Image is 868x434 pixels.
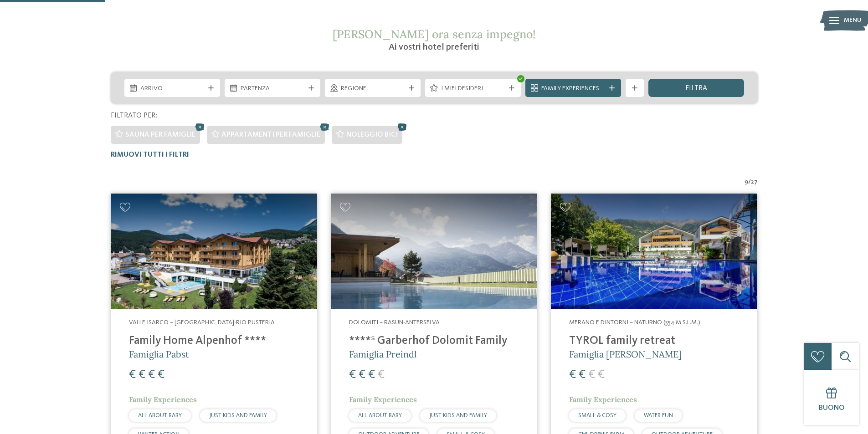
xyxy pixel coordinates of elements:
[129,395,197,404] span: Family Experiences
[148,369,155,381] span: €
[341,84,405,93] span: Regione
[140,84,204,93] span: Arrivo
[129,334,299,348] h4: Family Home Alpenhof ****
[349,348,416,360] span: Famiglia Preindl
[819,404,845,412] span: Buono
[241,84,304,93] span: Partenza
[579,369,586,381] span: €
[349,395,417,404] span: Family Experiences
[644,413,673,419] span: WATER FUN
[441,84,505,93] span: I miei desideri
[804,370,859,425] a: Buono
[389,43,479,52] span: Ai vostri hotel preferiti
[111,194,317,310] img: Family Home Alpenhof ****
[748,178,751,187] span: /
[569,319,700,326] span: Merano e dintorni – Naturno (554 m s.l.m.)
[221,131,320,138] span: Appartamenti per famiglie
[588,369,595,381] span: €
[378,369,385,381] span: €
[346,131,398,138] span: Noleggio bici
[358,413,402,419] span: ALL ABOUT BABY
[333,27,536,41] span: [PERSON_NAME] ora senza impegno!
[349,319,440,326] span: Dolomiti – Rasun-Anterselva
[209,413,267,419] span: JUST KIDS AND FAMILY
[111,151,189,158] span: Rimuovi tutti i filtri
[751,178,758,187] span: 27
[331,194,537,310] img: Cercate un hotel per famiglie? Qui troverete solo i migliori!
[578,413,616,419] span: SMALL & COSY
[685,85,707,92] span: filtra
[129,319,275,326] span: Valle Isarco – [GEOGRAPHIC_DATA]-Rio Pusteria
[745,178,748,187] span: 9
[569,395,637,404] span: Family Experiences
[569,348,682,360] span: Famiglia [PERSON_NAME]
[125,131,195,138] span: Sauna per famiglie
[349,369,356,381] span: €
[551,194,757,310] img: Familien Wellness Residence Tyrol ****
[158,369,164,381] span: €
[541,84,605,93] span: Family Experiences
[598,369,605,381] span: €
[429,413,487,419] span: JUST KIDS AND FAMILY
[111,112,157,119] span: Filtrato per:
[138,413,182,419] span: ALL ABOUT BABY
[129,369,136,381] span: €
[139,369,145,381] span: €
[359,369,365,381] span: €
[569,334,739,348] h4: TYROL family retreat
[129,348,189,360] span: Famiglia Pabst
[349,334,519,348] h4: ****ˢ Garberhof Dolomit Family
[569,369,576,381] span: €
[368,369,375,381] span: €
